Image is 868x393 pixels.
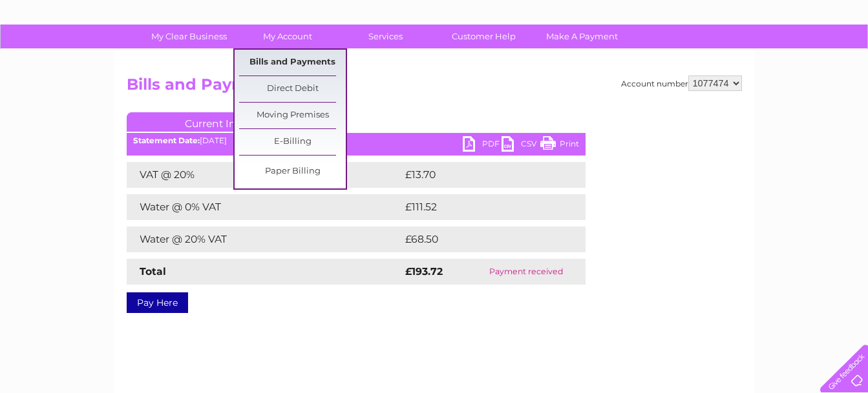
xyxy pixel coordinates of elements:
[239,159,346,185] a: Paper Billing
[673,55,701,65] a: Energy
[127,227,402,252] td: Water @ 20% VAT
[621,76,742,91] div: Account number
[239,76,346,102] a: Direct Debit
[239,50,346,76] a: Bills and Payments
[529,25,635,48] a: Make A Payment
[332,25,439,48] a: Services
[624,6,714,23] a: 0333 014 3131
[239,103,346,128] a: Moving Premises
[825,55,856,65] a: Log out
[402,194,559,220] td: £111.52
[640,55,665,65] a: Water
[127,162,402,188] td: VAT @ 20%
[140,265,166,277] strong: Total
[402,227,560,252] td: £68.50
[127,76,742,100] h2: Bills and Payments
[136,25,242,48] a: My Clear Business
[502,136,540,155] a: CSV
[129,7,740,63] div: Clear Business is a trading name of Verastar Limited (registered in [GEOGRAPHIC_DATA] No. 3667643...
[30,34,96,73] img: logo.png
[402,162,558,188] td: £13.70
[540,136,579,155] a: Print
[467,259,585,285] td: Payment received
[127,194,402,220] td: Water @ 0% VAT
[405,265,443,277] strong: £193.72
[234,25,341,48] a: My Account
[430,25,537,48] a: Customer Help
[709,55,748,65] a: Telecoms
[239,129,346,155] a: E-Billing
[463,136,502,155] a: PDF
[127,112,321,132] a: Current Invoice
[133,136,200,145] b: Statement Date:
[782,55,814,65] a: Contact
[127,136,586,145] div: [DATE]
[756,55,774,65] a: Blog
[127,292,188,313] a: Pay Here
